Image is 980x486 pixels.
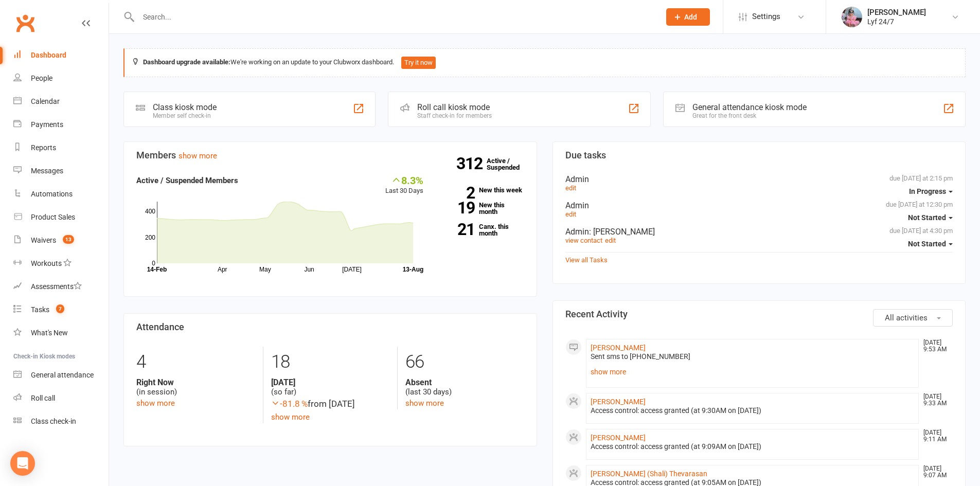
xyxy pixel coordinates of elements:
[439,187,524,193] a: 2New this week
[692,112,807,119] div: Great for the front desk
[31,143,56,152] div: Reports
[918,429,952,443] time: [DATE] 9:11 AM
[908,208,953,227] button: Not Started
[31,371,94,379] div: General attendance
[605,237,616,244] a: edit
[591,344,646,352] a: [PERSON_NAME]
[565,201,953,210] div: Admin
[439,185,475,201] strong: 2
[591,442,915,451] div: Access control: access granted (at 9:09AM on [DATE])
[31,394,55,402] div: Roll call
[271,347,389,377] div: 18
[908,240,946,248] span: Not Started
[136,176,238,185] strong: Active / Suspended Members
[13,387,109,410] a: Roll call
[405,377,524,397] div: (last 30 days)
[31,329,68,337] div: What's New
[179,151,217,160] a: show more
[401,57,436,69] button: Try it now
[439,223,524,237] a: 21Canx. this month
[692,102,807,112] div: General attendance kiosk mode
[31,282,82,291] div: Assessments
[867,17,926,26] div: Lyf 24/7
[909,182,953,201] button: In Progress
[56,304,64,313] span: 7
[123,48,966,77] div: We're working on an update to your Clubworx dashboard.
[439,222,475,237] strong: 21
[565,210,576,218] a: edit
[13,321,109,345] a: What's New
[271,377,389,397] div: (so far)
[456,156,487,171] strong: 312
[143,58,230,66] strong: Dashboard upgrade available:
[13,113,109,136] a: Payments
[565,227,953,237] div: Admin
[136,377,255,387] strong: Right Now
[271,377,389,387] strong: [DATE]
[13,206,109,229] a: Product Sales
[31,167,63,175] div: Messages
[666,8,710,26] button: Add
[271,412,310,422] a: show more
[31,213,75,221] div: Product Sales
[405,347,524,377] div: 66
[271,397,389,411] div: from [DATE]
[565,309,953,319] h3: Recent Activity
[31,417,76,425] div: Class check-in
[153,112,217,119] div: Member self check-in
[565,174,953,184] div: Admin
[918,339,952,353] time: [DATE] 9:53 AM
[565,184,576,192] a: edit
[31,74,52,82] div: People
[589,227,655,237] span: : [PERSON_NAME]
[591,398,646,406] a: [PERSON_NAME]
[13,90,109,113] a: Calendar
[13,136,109,159] a: Reports
[405,399,444,408] a: show more
[31,51,66,59] div: Dashboard
[565,237,602,244] a: view contact
[908,235,953,253] button: Not Started
[591,406,915,415] div: Access control: access granted (at 9:30AM on [DATE])
[31,305,49,314] div: Tasks
[439,200,475,215] strong: 19
[591,470,707,478] a: [PERSON_NAME] (Shali) Thevarasan
[885,313,928,322] span: All activities
[13,410,109,433] a: Class kiosk mode
[867,8,926,17] div: [PERSON_NAME]
[136,377,255,397] div: (in session)
[385,174,423,196] div: Last 30 Days
[135,10,653,24] input: Search...
[13,159,109,183] a: Messages
[31,120,63,129] div: Payments
[873,309,953,327] button: All activities
[13,229,109,252] a: Waivers 13
[12,10,38,36] a: Clubworx
[752,5,780,28] span: Settings
[13,364,109,387] a: General attendance kiosk mode
[487,150,532,178] a: 312Active / Suspended
[13,275,109,298] a: Assessments
[565,150,953,160] h3: Due tasks
[13,183,109,206] a: Automations
[13,252,109,275] a: Workouts
[918,393,952,407] time: [DATE] 9:33 AM
[271,399,308,409] span: -81.8 %
[405,377,524,387] strong: Absent
[385,174,423,186] div: 8.3%
[31,97,60,105] div: Calendar
[565,256,608,264] a: View all Tasks
[13,298,109,321] a: Tasks 7
[10,451,35,476] div: Open Intercom Messenger
[136,150,524,160] h3: Members
[136,399,175,408] a: show more
[153,102,217,112] div: Class kiosk mode
[63,235,74,244] span: 13
[31,190,73,198] div: Automations
[591,365,915,379] a: show more
[842,7,862,27] img: thumb_image1747747990.png
[31,236,56,244] div: Waivers
[13,44,109,67] a: Dashboard
[136,347,255,377] div: 4
[908,213,946,222] span: Not Started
